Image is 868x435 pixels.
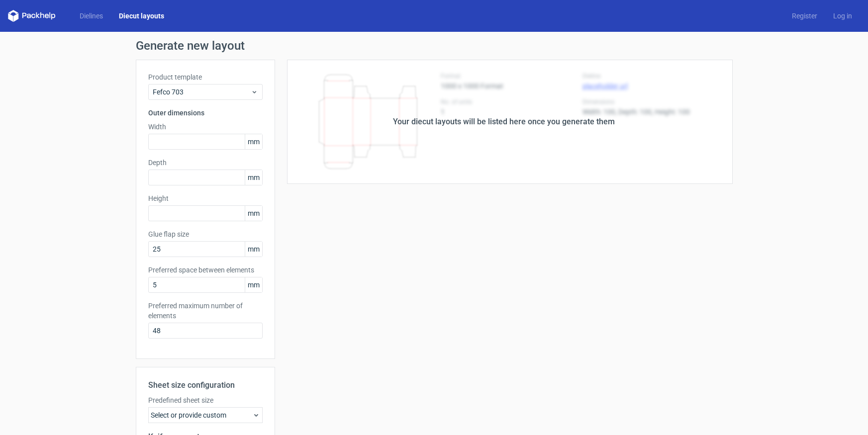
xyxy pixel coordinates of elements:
[245,170,262,185] span: mm
[153,87,251,97] span: Fefco 703
[148,301,263,321] label: Preferred maximum number of elements
[245,277,262,292] span: mm
[148,395,263,405] label: Predefined sheet size
[136,40,733,52] h1: Generate new layout
[148,108,263,118] h3: Outer dimensions
[148,229,263,239] label: Glue flap size
[245,134,262,149] span: mm
[148,158,263,168] label: Depth
[784,11,825,21] a: Register
[148,265,263,275] label: Preferred space between elements
[148,122,263,132] label: Width
[148,193,263,203] label: Height
[148,379,263,391] h2: Sheet size configuration
[148,407,263,423] div: Select or provide custom
[393,116,615,128] div: Your diecut layouts will be listed here once you generate them
[825,11,860,21] a: Log in
[111,11,172,21] a: Diecut layouts
[245,242,262,257] span: mm
[72,11,111,21] a: Dielines
[245,206,262,221] span: mm
[148,72,263,82] label: Product template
